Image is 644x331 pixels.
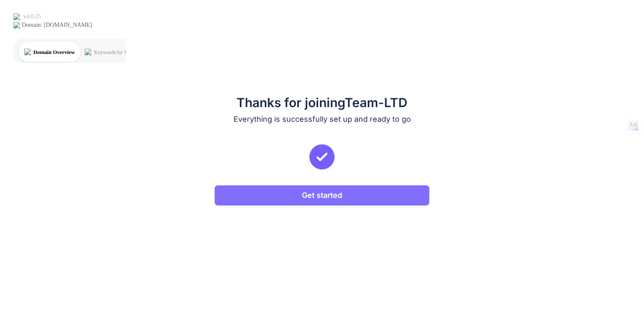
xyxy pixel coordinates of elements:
div: v 4.0.25 [23,13,41,20]
img: logo_orange.svg [13,13,20,20]
div: Everything is successfully set up and ready to go [215,110,429,128]
img: tab_keywords_by_traffic_grey.svg [85,49,91,55]
img: website_grey.svg [13,22,20,28]
div: Thanks for joining Team-LTD [215,95,429,110]
img: tab_domain_overview_orange.svg [24,49,31,55]
div: Keywords by Traffic [94,49,138,55]
div: Domain Overview [34,49,75,55]
div: Domain: [DOMAIN_NAME] [22,22,92,28]
button: Get started [215,185,429,205]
